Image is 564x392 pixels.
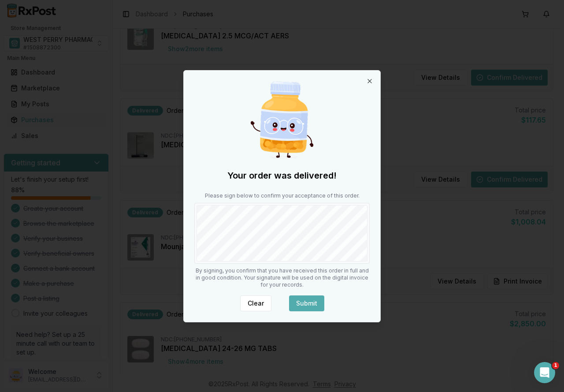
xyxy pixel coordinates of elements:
[534,362,555,383] iframe: Intercom live chat
[240,295,271,311] button: Clear
[194,267,370,288] p: By signing, you confirm that you have received this order in full and in good condition. Your sig...
[552,362,559,369] span: 1
[289,295,324,311] button: Submit
[194,169,370,182] h2: Your order was delivered!
[194,192,370,199] p: Please sign below to confirm your acceptance of this order.
[240,78,324,162] img: Happy Pill Bottle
